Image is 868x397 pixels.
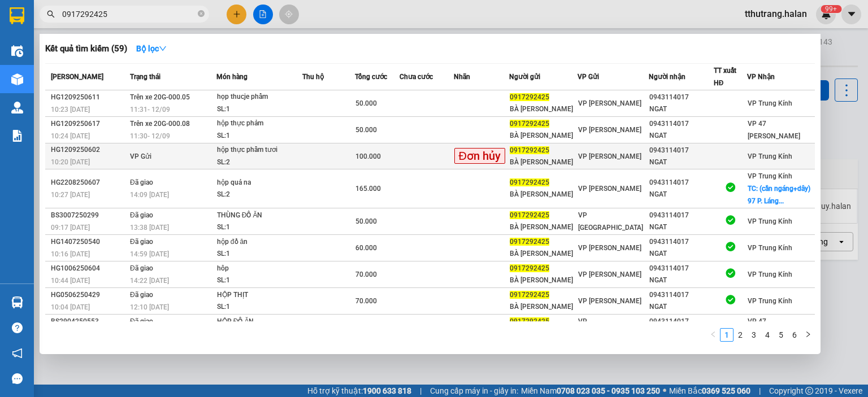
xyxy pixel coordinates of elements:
span: 165.000 [355,185,381,193]
button: Bộ lọcdown [127,40,176,58]
img: logo-vxr [10,7,24,24]
span: 0917292425 [510,264,549,272]
span: VP Nhận [747,73,775,81]
span: Người gửi [509,73,540,81]
span: VP 47 [PERSON_NAME] [748,120,800,140]
span: VP [PERSON_NAME] [578,126,641,134]
span: Đã giao [130,211,153,219]
img: warehouse-icon [11,296,23,308]
div: BÀ [PERSON_NAME] [510,274,577,286]
span: 10:20 [DATE] [51,158,90,166]
img: warehouse-icon [11,102,23,114]
span: Tổng cước [355,73,387,81]
span: 0917292425 [510,238,549,246]
a: 5 [775,329,787,341]
a: 2 [734,329,747,341]
span: VP [GEOGRAPHIC_DATA] [578,211,643,232]
span: close-circle [198,9,205,20]
div: HỘP ĐỒ ĂN [217,316,302,328]
span: VP 47 [PERSON_NAME] [748,317,800,338]
span: Trạng thái [130,73,160,81]
div: BÀ [PERSON_NAME] [510,103,577,115]
span: TT xuất HĐ [714,67,736,87]
span: right [805,331,811,338]
span: VP Gửi [578,73,599,81]
div: BÀ [PERSON_NAME] [510,156,577,168]
span: VP Gửi [130,152,151,160]
div: HG1006250604 [51,263,127,274]
div: NGAT [649,248,713,260]
span: 0917292425 [510,120,549,128]
div: NGAT [649,156,713,168]
span: 0917292425 [510,146,549,154]
span: Đã giao [130,178,153,186]
div: SL: 1 [217,248,302,260]
div: SL: 2 [217,156,302,169]
div: BÀ [PERSON_NAME] [510,189,577,200]
div: hộp thực phảm [217,117,302,130]
span: 10:24 [DATE] [51,132,90,140]
span: [PERSON_NAME] [51,73,103,81]
span: 14:59 [DATE] [130,250,169,258]
div: hộp thực phẩm tươi [217,144,302,156]
span: 14:09 [DATE] [130,191,169,199]
span: 70.000 [355,271,377,278]
div: HG2208250607 [51,177,127,189]
span: 70.000 [355,297,377,305]
div: THÙNG ĐỒ ĂN [217,210,302,222]
img: warehouse-icon [11,73,23,85]
div: 0943114017 [649,316,713,328]
div: SL: 2 [217,189,302,201]
span: 0917292425 [510,93,549,101]
div: 0943114017 [649,91,713,103]
span: VP Trung Kính [748,271,792,278]
div: HG0506250429 [51,289,127,301]
div: NGAT [649,221,713,233]
span: Đã giao [130,238,153,246]
span: VP [GEOGRAPHIC_DATA] [578,317,643,338]
div: BS2904250553 [51,316,127,328]
div: HG1209250611 [51,91,127,103]
li: 6 [788,328,801,342]
div: 0943114017 [649,210,713,221]
img: warehouse-icon [11,45,23,57]
div: SL: 1 [217,130,302,142]
span: Trên xe 20G-000.05 [130,93,190,101]
li: 3 [747,328,761,342]
span: Nhãn [454,73,470,81]
span: 10:27 [DATE] [51,191,90,199]
img: solution-icon [11,130,23,142]
span: 13:38 [DATE] [130,224,169,232]
div: hộp quả na [217,177,302,189]
span: 10:16 [DATE] [51,250,90,258]
span: Chưa cước [400,73,433,81]
span: notification [12,348,23,359]
div: SL: 1 [217,301,302,313]
div: 0943114017 [649,289,713,301]
div: họp thucje phẩm [217,91,302,103]
span: message [12,373,23,384]
a: 4 [761,329,774,341]
a: 1 [721,329,733,341]
li: 1 [720,328,734,342]
span: Thu hộ [302,73,324,81]
span: Món hàng [216,73,248,81]
span: 09:17 [DATE] [51,224,90,232]
span: VP Trung Kính [748,99,792,107]
span: VP [PERSON_NAME] [578,99,641,107]
span: VP [PERSON_NAME] [578,185,641,193]
span: 0917292425 [510,178,549,186]
span: 14:22 [DATE] [130,277,169,285]
a: 6 [788,329,801,341]
div: BS3007250299 [51,210,127,221]
li: Next Page [801,328,815,342]
div: BÀ [PERSON_NAME] [510,301,577,313]
span: close-circle [198,10,205,17]
span: VP [PERSON_NAME] [578,152,641,160]
span: VP Trung Kính [748,217,792,225]
span: Trên xe 20G-000.08 [130,120,190,128]
div: NGAT [649,103,713,115]
span: VP [PERSON_NAME] [578,271,641,278]
div: BÀ [PERSON_NAME] [510,130,577,142]
li: 5 [774,328,788,342]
